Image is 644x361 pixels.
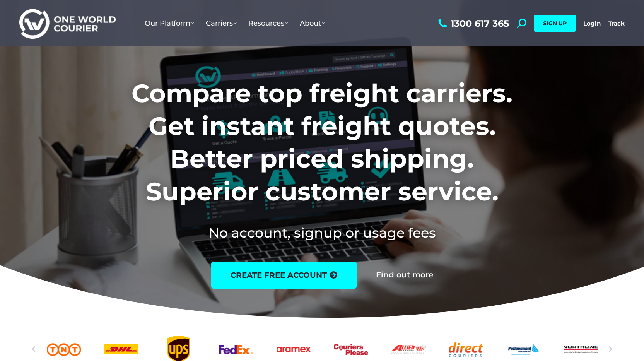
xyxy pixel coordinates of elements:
h1: Compare top freight carriers. Get instant freight quotes. Better priced shipping. Superior custom... [80,77,564,208]
span: Our Platform [145,19,194,27]
a: About [294,11,331,35]
a: SIGN UP [534,15,576,32]
span: Resources [248,19,288,27]
a: create free account [211,262,357,289]
a: Track [608,20,625,27]
img: One World Courier [19,8,116,39]
h2: No account, signup or usage fees [80,223,564,242]
span: About [300,19,325,27]
a: Our Platform [139,11,200,35]
a: Carriers [200,11,243,35]
a: Resources [243,11,294,35]
a: Find out more [376,271,433,279]
span: SIGN UP [543,20,567,27]
span: Carriers [206,19,237,27]
a: 1300 617 365 [436,19,509,28]
a: Login [583,20,601,27]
